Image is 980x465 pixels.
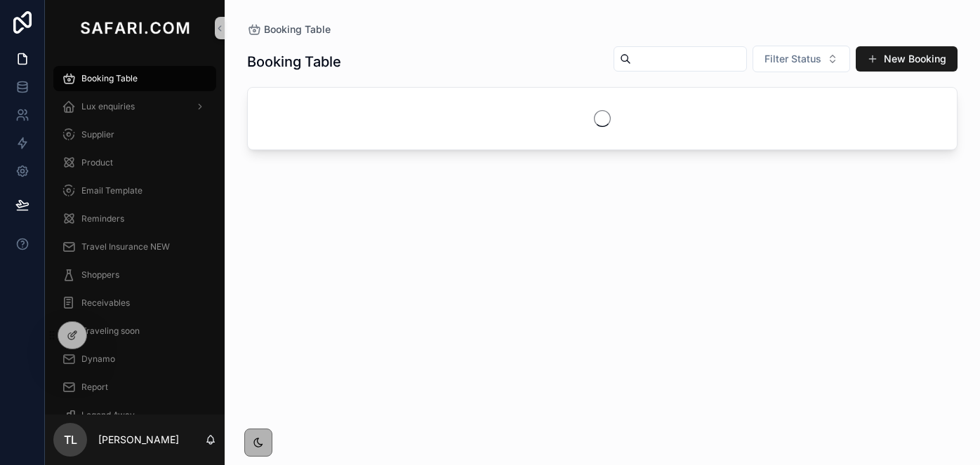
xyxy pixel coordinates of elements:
span: Travel Insurance NEW [81,241,170,252]
span: Dynamo [81,353,115,365]
span: Supplier [81,129,114,140]
a: Dynamo [53,346,216,372]
a: Travel Insurance NEW [53,234,216,260]
a: Supplier [53,122,216,147]
a: Email Template [53,178,216,203]
span: Report [81,382,108,393]
button: New Booking [856,46,958,72]
a: Traveling soon [53,318,216,344]
span: Filter Status [764,52,821,66]
p: [PERSON_NAME] [98,433,179,447]
span: Traveling soon [81,325,140,337]
span: Shoppers [81,269,119,281]
a: Reminders [53,206,216,231]
span: Legend Away [81,410,135,421]
span: Booking Table [81,73,138,84]
a: Shoppers [53,262,216,288]
span: Reminders [81,213,124,224]
a: Legend Away [53,403,216,428]
span: Email Template [81,185,143,196]
span: TL [64,431,77,448]
a: Product [53,150,216,175]
a: Booking Table [247,22,331,36]
div: scrollable content [45,56,225,415]
span: Booking Table [264,22,331,36]
span: Product [81,157,113,168]
span: Lux enquiries [81,101,135,112]
a: Lux enquiries [53,94,216,119]
a: Booking Table [53,66,216,91]
button: Select Button [753,46,850,72]
a: Report [53,375,216,400]
h1: Booking Table [247,52,341,72]
a: Receivables [53,290,216,316]
img: App logo [77,17,192,39]
span: Receivables [81,297,130,309]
